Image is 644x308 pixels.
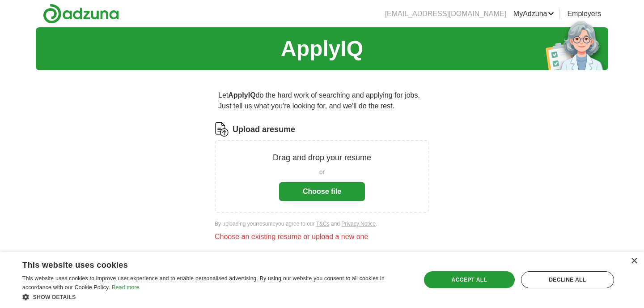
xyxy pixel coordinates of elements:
[567,9,601,19] a: Employers
[22,292,409,301] div: Show details
[215,122,229,137] img: CV Icon
[228,91,255,99] strong: ApplyIQ
[319,167,325,177] span: or
[22,257,387,270] div: This website uses cookies
[513,9,555,19] a: MyAdzuna
[341,221,376,227] a: Privacy Notice
[215,220,429,228] div: By uploading your resume you agree to our and .
[22,275,385,291] span: This website uses cookies to improve user experience and to enable personalised advertising. By u...
[281,33,363,65] h1: ApplyIQ
[233,124,295,136] label: Upload a resume
[279,182,365,201] button: Choose file
[273,152,371,164] p: Drag and drop your resume
[33,294,76,300] span: Show details
[316,221,330,227] a: T&Cs
[112,284,140,291] a: Read more, opens a new window
[385,9,506,19] li: [EMAIL_ADDRESS][DOMAIN_NAME]
[43,4,119,24] img: Adzuna logo
[215,86,429,115] p: Let do the hard work of searching and applying for jobs. Just tell us what you're looking for, an...
[631,258,637,265] div: Close
[424,271,515,288] div: Accept all
[521,271,614,288] div: Decline all
[215,231,429,242] div: Choose an existing resume or upload a new one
